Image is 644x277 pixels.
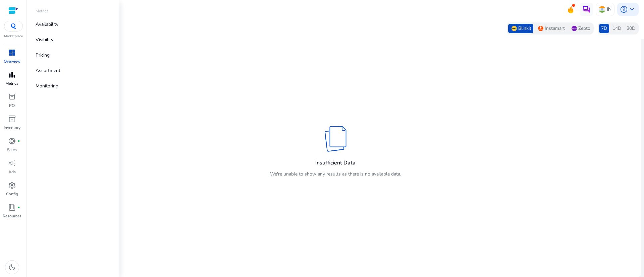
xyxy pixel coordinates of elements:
span: Zepto [578,25,590,32]
span: Instamart [545,25,565,32]
span: orders [8,93,16,101]
p: PO [9,102,15,109]
p: Assortment [36,67,60,74]
span: keyboard_arrow_down [628,5,636,13]
p: Overview [4,58,20,64]
p: Config [6,191,18,197]
img: QC-logo.svg [7,23,19,29]
span: fiber_manual_record [17,140,20,142]
p: Availability [36,21,58,28]
p: Visibility [36,36,53,43]
p: Metrics [5,80,18,86]
img: Instamart [538,26,543,31]
span: inventory_2 [8,115,16,123]
p: Ads [8,169,16,175]
p: Inventory [4,125,20,131]
span: settings [8,181,16,189]
img: Blinkit [512,26,517,31]
span: 7D [601,25,607,32]
span: 14D [612,25,621,32]
h4: Insufficient Data [315,160,356,166]
span: Blinkit [518,25,531,32]
span: book_4 [8,203,16,211]
p: Metrics [36,8,49,14]
p: Resources [3,213,21,219]
img: Zepto [572,26,577,31]
p: IN [607,3,611,15]
span: account_circle [620,5,628,13]
span: dark_mode [8,263,16,271]
span: bar_chart [8,71,16,79]
img: insufficient-data-white.svg [315,126,357,152]
p: Monitoring [36,82,58,89]
span: fiber_manual_record [17,206,20,209]
span: campaign [8,159,16,167]
span: dashboard [8,49,16,57]
img: in.svg [599,6,605,13]
span: donut_small [8,137,16,145]
p: Pricing [36,52,50,59]
span: 30D [627,25,635,32]
p: We're unable to show any results as there is no available data. [270,170,401,178]
p: Marketplace [4,34,23,39]
p: Sales [7,147,17,153]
